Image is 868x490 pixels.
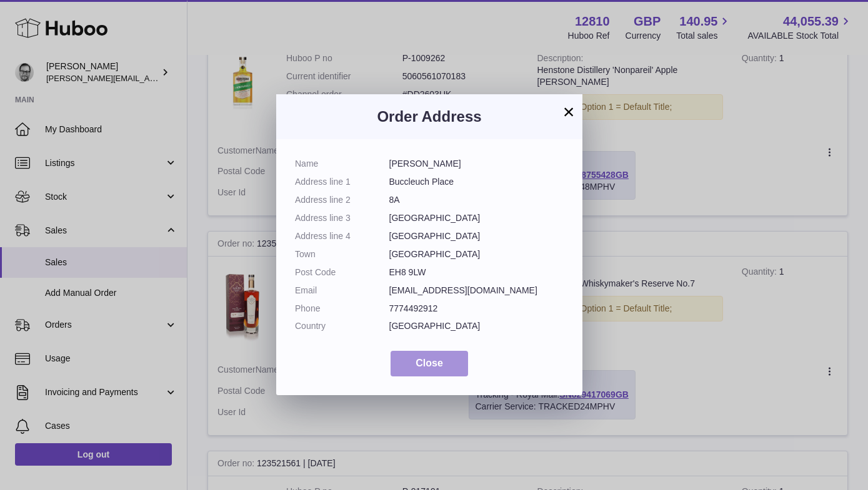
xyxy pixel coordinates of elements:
[389,303,564,315] dd: 7774492912
[295,212,389,224] dt: Address line 3
[389,230,564,242] dd: [GEOGRAPHIC_DATA]
[295,248,389,260] dt: Town
[295,176,389,188] dt: Address line 1
[295,107,564,127] h3: Order Address
[389,176,564,188] dd: Buccleuch Place
[295,194,389,206] dt: Address line 2
[389,212,564,224] dd: [GEOGRAPHIC_DATA]
[20,20,30,30] img: logo_orange.svg
[295,267,389,278] dt: Post Code
[295,230,389,242] dt: Address line 4
[389,285,564,296] dd: [EMAIL_ADDRESS][DOMAIN_NAME]
[561,104,576,119] button: ×
[389,320,564,332] dd: [GEOGRAPHIC_DATA]
[295,285,389,296] dt: Email
[34,72,44,82] img: tab_domain_overview_orange.svg
[138,74,211,82] div: Keywords by Traffic
[295,158,389,170] dt: Name
[295,320,389,332] dt: Country
[35,20,61,30] div: v 4.0.25
[389,248,564,260] dd: [GEOGRAPHIC_DATA]
[124,72,134,82] img: tab_keywords_by_traffic_grey.svg
[416,358,443,368] span: Close
[20,32,30,42] img: website_grey.svg
[389,194,564,206] dd: 8A
[47,74,112,82] div: Domain Overview
[32,32,137,42] div: Domain: [DOMAIN_NAME]
[295,303,389,315] dt: Phone
[391,351,468,376] button: Close
[389,158,564,170] dd: [PERSON_NAME]
[389,267,564,278] dd: EH8 9LW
